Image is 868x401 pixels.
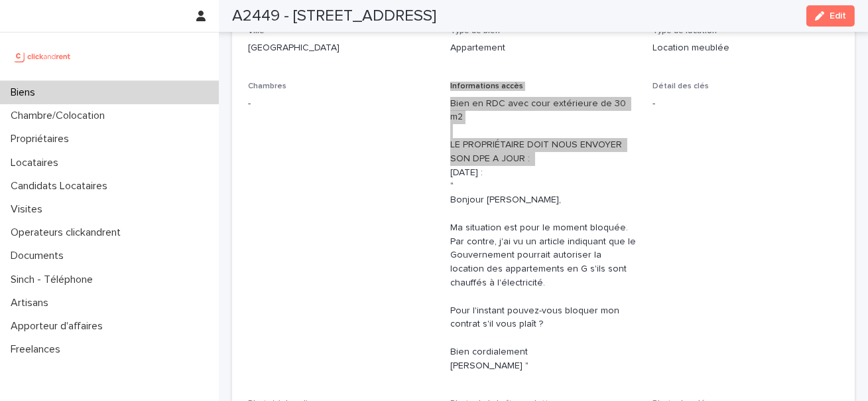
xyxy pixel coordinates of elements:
[5,180,118,193] p: Candidats Locataires
[652,97,839,111] p: -
[248,82,286,90] span: Chambres
[5,343,71,356] p: Freelances
[450,97,637,373] p: Bien en RDC avec cour extérieure de 30 m2 LE PROPRIÉTAIRE DOIT NOUS ENVOYER SON DPE A JOUR : [DAT...
[450,41,637,55] p: Appartement
[5,110,115,122] p: Chambre/Colocation
[248,97,434,111] p: -
[5,157,69,169] p: Locataires
[450,82,523,90] span: Informations accès
[248,41,434,55] p: [GEOGRAPHIC_DATA]
[232,7,436,26] h2: A2449 - [STREET_ADDRESS]
[5,133,80,145] p: Propriétaires
[11,43,75,70] img: UCB0brd3T0yccxBKYDjQ
[248,27,265,35] span: Ville
[5,86,46,99] p: Biens
[830,11,846,21] span: Edit
[652,27,717,35] span: Type de location
[806,5,855,27] button: Edit
[5,203,53,216] p: Visites
[5,274,103,286] p: Sinch - Téléphone
[652,82,709,90] span: Détail des clés
[5,320,113,333] p: Apporteur d'affaires
[450,27,500,35] span: Type de bien
[5,250,74,262] p: Documents
[652,41,839,55] p: Location meublée
[5,297,59,309] p: Artisans
[5,226,131,239] p: Operateurs clickandrent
